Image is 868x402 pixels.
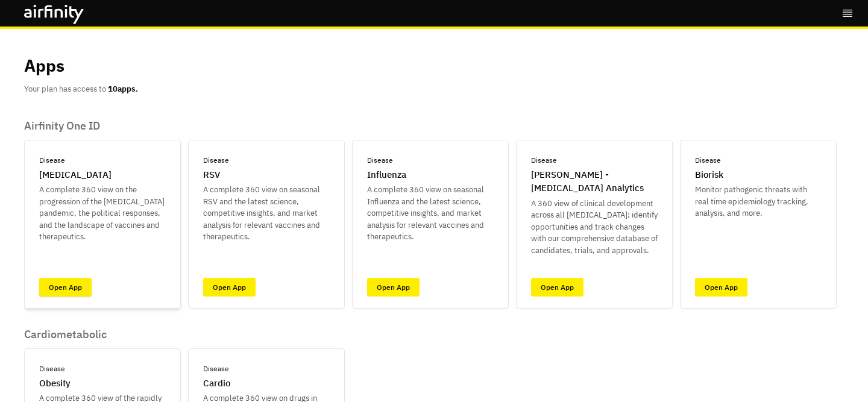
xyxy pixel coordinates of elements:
[531,168,658,195] p: [PERSON_NAME] - [MEDICAL_DATA] Analytics
[531,278,583,297] a: Open App
[531,155,557,166] p: Disease
[367,155,393,166] p: Disease
[203,155,229,166] p: Disease
[39,155,65,166] p: Disease
[24,53,64,78] p: Apps
[203,377,230,391] p: Cardio
[24,83,138,95] p: Your plan has access to
[39,168,112,182] p: [MEDICAL_DATA]
[367,184,494,243] p: A complete 360 view on seasonal Influenza and the latest science, competitive insights, and marke...
[24,119,837,133] p: Airfinity One ID
[203,168,220,182] p: RSV
[695,184,822,219] p: Monitor pathogenic threats with real time epidemiology tracking, analysis, and more.
[39,363,65,374] p: Disease
[203,278,256,297] a: Open App
[203,363,229,374] p: Disease
[39,278,92,297] a: Open App
[39,184,166,243] p: A complete 360 view on the progression of the [MEDICAL_DATA] pandemic, the political responses, a...
[695,278,747,297] a: Open App
[695,168,723,182] p: Biorisk
[108,84,138,94] b: 10 apps.
[367,168,406,182] p: Influenza
[695,155,721,166] p: Disease
[203,184,330,243] p: A complete 360 view on seasonal RSV and the latest science, competitive insights, and market anal...
[531,198,658,257] p: A 360 view of clinical development across all [MEDICAL_DATA]; identify opportunities and track ch...
[367,278,420,297] a: Open App
[24,328,345,341] p: Cardiometabolic
[39,377,71,391] p: Obesity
